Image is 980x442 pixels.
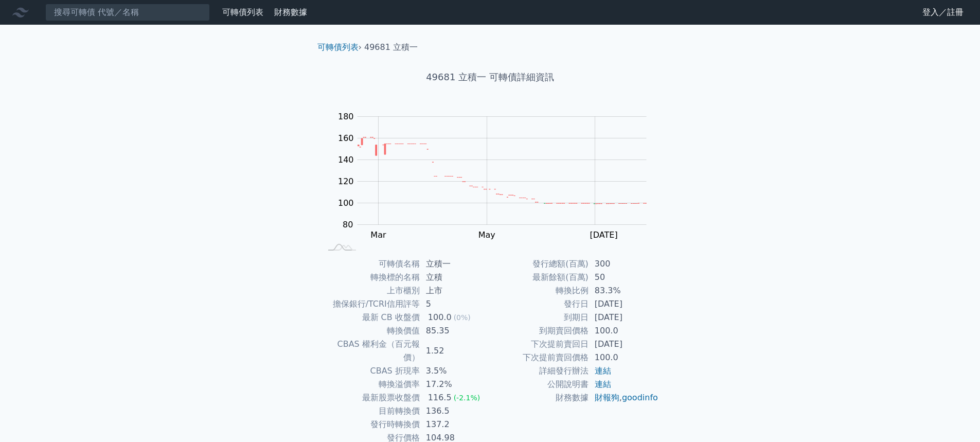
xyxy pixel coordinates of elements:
tspan: [DATE] [590,230,618,240]
tspan: 140 [338,155,354,165]
td: 上市櫃別 [322,284,420,297]
td: 轉換標的名稱 [322,271,420,284]
td: 轉換比例 [490,284,589,297]
td: 立積 [420,271,490,284]
a: 登入／註冊 [914,4,972,21]
td: 100.0 [589,351,659,364]
div: 100.0 [426,311,454,324]
a: 財務數據 [274,7,307,17]
td: 下次提前賣回日 [490,338,589,351]
td: 17.2% [420,378,490,391]
td: 財務數據 [490,391,589,404]
tspan: Mar [370,230,386,240]
td: 發行時轉換價 [322,418,420,431]
td: 發行日 [490,297,589,311]
td: 立積一 [420,257,490,271]
td: 可轉債名稱 [322,257,420,271]
td: 1.52 [420,338,490,364]
td: 85.35 [420,324,490,338]
td: 上市 [420,284,490,297]
td: 公開說明書 [490,378,589,391]
tspan: 180 [338,112,354,121]
td: 到期賣回價格 [490,324,589,338]
td: [DATE] [589,311,659,324]
td: 下次提前賣回價格 [490,351,589,364]
td: 3.5% [420,364,490,378]
a: goodinfo [622,393,658,402]
div: 116.5 [426,391,454,404]
td: 83.3% [589,284,659,297]
td: 最新股票收盤價 [322,391,420,404]
li: 49681 立積一 [364,41,418,54]
a: 可轉債列表 [222,7,263,17]
a: 財報狗 [595,393,619,402]
a: 連結 [595,379,611,389]
td: 100.0 [589,324,659,338]
tspan: May [478,230,495,240]
td: 擔保銀行/TCRI信用評等 [322,297,420,311]
td: [DATE] [589,338,659,351]
td: 137.2 [420,418,490,431]
g: Chart [333,112,662,261]
td: 發行總額(百萬) [490,257,589,271]
tspan: 80 [343,220,353,229]
td: 50 [589,271,659,284]
span: (0%) [454,313,471,322]
td: 詳細發行辦法 [490,364,589,378]
td: 目前轉換價 [322,404,420,418]
td: 300 [589,257,659,271]
tspan: 120 [338,176,354,186]
td: 最新餘額(百萬) [490,271,589,284]
input: 搜尋可轉債 代號／名稱 [45,4,210,21]
td: 轉換溢價率 [322,378,420,391]
tspan: 160 [338,133,354,143]
td: 最新 CB 收盤價 [322,311,420,324]
td: [DATE] [589,297,659,311]
a: 可轉債列表 [317,42,359,52]
td: CBAS 權利金（百元報價） [322,338,420,364]
tspan: 100 [338,198,354,208]
td: 136.5 [420,404,490,418]
td: CBAS 折現率 [322,364,420,378]
h1: 49681 立積一 可轉債詳細資訊 [309,70,671,84]
td: 到期日 [490,311,589,324]
span: (-2.1%) [454,394,480,402]
td: 轉換價值 [322,324,420,338]
a: 連結 [595,366,611,376]
td: , [589,391,659,404]
td: 5 [420,297,490,311]
li: › [317,41,362,54]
